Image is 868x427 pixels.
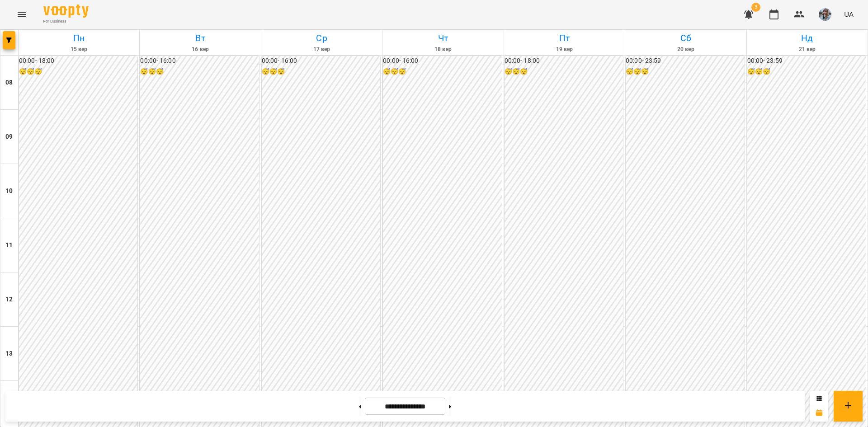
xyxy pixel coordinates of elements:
h6: Пн [20,31,138,45]
h6: 09 [5,132,13,142]
h6: 00:00 - 23:59 [626,56,744,66]
button: Menu [11,4,33,25]
h6: Ср [263,31,381,45]
h6: 😴😴😴 [262,67,380,77]
h6: 😴😴😴 [19,67,137,77]
h6: 11 [5,240,13,250]
h6: Вт [141,31,259,45]
h6: 15 вер [20,45,138,54]
h6: 13 [5,349,13,359]
img: 9bfab2bfb3752ce454f24909a0a4e31f.jpg [819,8,831,21]
h6: 08 [5,78,13,88]
h6: 16 вер [141,45,259,54]
span: For Business [43,19,89,24]
h6: 😴😴😴 [626,67,744,77]
h6: 00:00 - 18:00 [19,56,137,66]
span: UA [844,9,854,19]
h6: Чт [384,31,502,45]
h6: Пт [505,31,623,45]
h6: Нд [748,31,866,45]
h6: 18 вер [384,45,502,54]
h6: 19 вер [505,45,623,54]
h6: 21 вер [748,45,866,54]
h6: Сб [627,31,745,45]
h6: 😴😴😴 [140,67,259,77]
span: 3 [751,3,760,12]
h6: 20 вер [627,45,745,54]
h6: 12 [5,295,13,305]
h6: 😴😴😴 [505,67,623,77]
h6: 10 [5,186,13,196]
img: Voopty Logo [43,5,89,18]
h6: 😴😴😴 [747,67,866,77]
h6: 00:00 - 18:00 [505,56,623,66]
h6: 17 вер [263,45,381,54]
h6: 00:00 - 16:00 [140,56,259,66]
h6: 00:00 - 16:00 [262,56,380,66]
h6: 00:00 - 23:59 [747,56,866,66]
button: UA [840,6,857,23]
h6: 😴😴😴 [383,67,501,77]
h6: 00:00 - 16:00 [383,56,501,66]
